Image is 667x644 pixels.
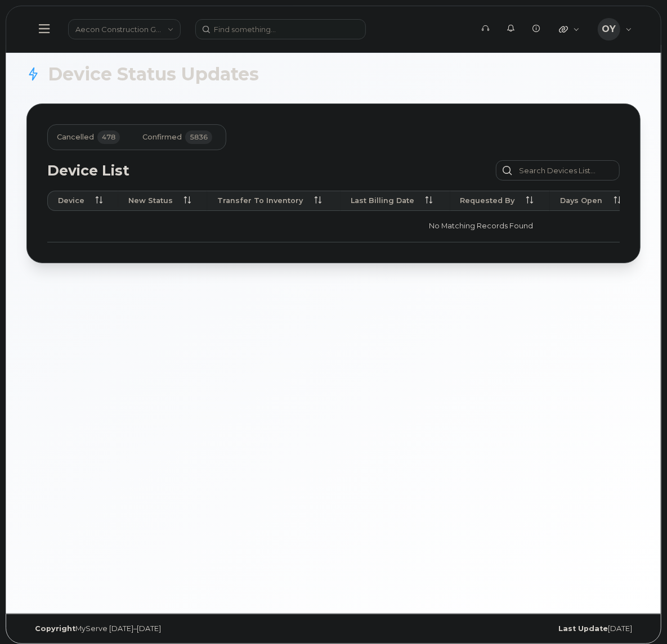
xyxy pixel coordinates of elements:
span: 478 [97,130,120,144]
h2: Device List [47,162,129,179]
span: Days Open [560,196,602,206]
input: Search Devices List... [496,160,620,181]
div: [DATE] [334,624,641,633]
span: Cancelled [57,133,94,142]
strong: Copyright [35,624,75,633]
div: MyServe [DATE]–[DATE] [26,624,334,633]
span: Device Status Updates [48,66,259,83]
strong: Last Update [558,624,608,633]
span: Last Billing Date [351,196,414,206]
span: Transfer to inventory [217,196,303,206]
span: Confirmed [142,133,182,142]
span: 5836 [185,130,212,144]
span: New Status [128,196,173,206]
span: Requested By [460,196,515,206]
span: Device [58,196,84,206]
